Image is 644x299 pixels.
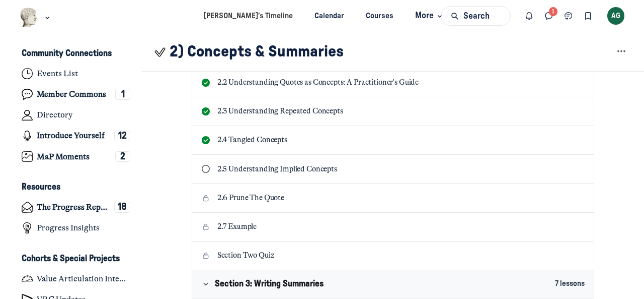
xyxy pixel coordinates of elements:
a: Lesson lockedSection Two Quiz [192,241,594,270]
a: Progress Insights [13,219,139,237]
p: Section Two Quiz [217,250,585,261]
span: 7 lessons [555,278,585,289]
button: Direct messages [539,6,559,26]
div: 1 [115,89,130,100]
h4: The Progress Report [37,202,110,212]
div: 12 [114,131,130,142]
button: Notifications [520,6,539,26]
div: 2 [115,151,130,162]
a: Directory [13,106,139,125]
a: Courses [357,7,403,25]
button: Cohorts & Special ProjectsCollapse space [13,250,139,267]
button: Section 3: Writing Summaries7 lessons [192,270,594,298]
h4: Member Commons [37,89,106,99]
h1: 2) Concepts & Summaries [170,42,344,61]
h4: Introduce Yourself [37,131,105,141]
button: Chat threads [559,6,579,26]
a: Lesson incomplete2.5 Understanding Implied Concepts [192,154,594,183]
p: 2.2 Understanding Quotes as Concepts: A Practitioner's Guide [217,77,585,88]
span: Section 3: Writing Summaries [215,278,324,289]
button: More [407,7,449,25]
a: [PERSON_NAME]’s Timeline [195,7,301,25]
button: Bookmarks [578,6,598,26]
svg: Lesson locked [201,194,211,202]
p: 2.7 Example [217,221,585,232]
svg: Space settings [615,45,628,58]
p: 2.6 Prune The Quote [217,193,585,204]
h4: Progress Insights [37,223,100,233]
h3: Resources [22,182,60,193]
p: 2.4 Tangled Concepts [217,135,585,146]
a: Lesson completed2.3 Understanding Repeated Concepts [192,97,594,126]
button: Museums as Progress logo [20,7,52,28]
span: More [415,9,445,23]
div: 18 [114,202,130,213]
a: Lesson completed2.2 Understanding Quotes as Concepts: A Practitioner's Guide [192,68,594,97]
a: Member Commons1 [13,85,139,104]
p: 2.3 Understanding Repeated Concepts [217,106,585,117]
button: User menu options [607,7,625,25]
p: 2.5 Understanding Implied Concepts [217,164,585,175]
img: Museums as Progress logo [20,8,38,27]
header: Page Header [141,32,644,72]
svg: Lesson completed [201,79,211,87]
svg: Lesson completed [201,107,211,115]
a: Lesson completed2.4 Tangled Concepts [192,126,594,154]
h3: Cohorts & Special Projects [22,254,120,264]
h4: MaP Moments [37,152,90,162]
a: Lesson locked2.7 Example [192,212,594,241]
h4: Events List [37,69,78,79]
a: Calendar [305,7,353,25]
svg: Lesson completed [201,136,211,144]
button: Search [441,6,510,26]
a: Lesson locked2.6 Prune The Quote [192,183,594,212]
svg: Lesson locked [201,223,211,231]
svg: Lesson locked [201,252,211,260]
div: AG [607,7,625,25]
button: Space settings [611,42,631,62]
button: Community ConnectionsCollapse space [13,45,139,63]
a: MaP Moments2 [13,147,139,166]
h4: Directory [37,110,72,120]
a: Events List [13,65,139,83]
h3: Community Connections [22,48,112,59]
a: Value Articulation Intensive (Cultural Leadership Lab) [13,269,139,288]
a: Introduce Yourself12 [13,127,139,145]
button: ResourcesCollapse space [13,179,139,196]
h4: Value Articulation Intensive (Cultural Leadership Lab) [37,274,130,284]
svg: Lesson incomplete [201,165,211,173]
a: The Progress Report18 [13,198,139,217]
